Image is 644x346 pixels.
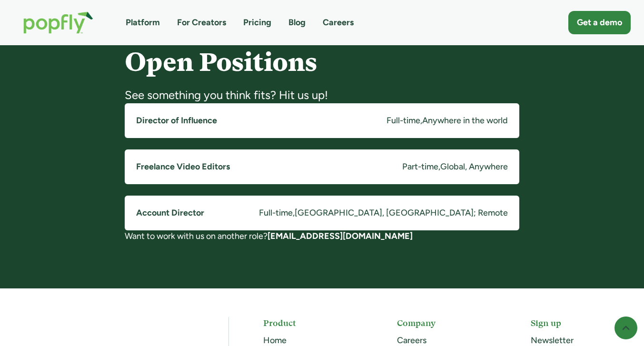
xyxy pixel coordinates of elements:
[177,17,226,29] a: For Creators
[295,207,508,219] div: [GEOGRAPHIC_DATA], [GEOGRAPHIC_DATA]; Remote
[397,335,426,346] a: Careers
[323,17,354,29] a: Careers
[568,11,631,34] a: Get a demo
[125,88,519,103] div: See something you think fits? Hit us up!
[438,161,440,173] div: ,
[125,48,519,76] h4: Open Positions
[125,103,519,138] a: Director of InfluenceFull-time,Anywhere in the world
[531,335,574,346] a: Newsletter
[136,115,217,127] h5: Director of Influence
[397,317,496,329] h5: Company
[259,207,293,219] div: Full-time
[268,231,413,241] a: [EMAIL_ADDRESS][DOMAIN_NAME]
[577,17,622,29] div: Get a demo
[263,335,287,346] a: Home
[125,196,519,230] a: Account DirectorFull-time,[GEOGRAPHIC_DATA], [GEOGRAPHIC_DATA]; Remote
[293,207,295,219] div: ,
[420,115,422,127] div: ,
[125,149,519,184] a: Freelance Video EditorsPart-time,Global, Anywhere
[136,161,230,173] h5: Freelance Video Editors
[440,161,508,173] div: Global, Anywhere
[402,161,438,173] div: Part-time
[422,115,508,127] div: Anywhere in the world
[136,207,204,219] h5: Account Director
[126,17,160,29] a: Platform
[288,17,306,29] a: Blog
[386,115,420,127] div: Full-time
[243,17,271,29] a: Pricing
[531,317,630,329] h5: Sign up
[263,317,363,329] h5: Product
[125,230,519,242] div: Want to work with us on another role?
[14,2,103,43] a: home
